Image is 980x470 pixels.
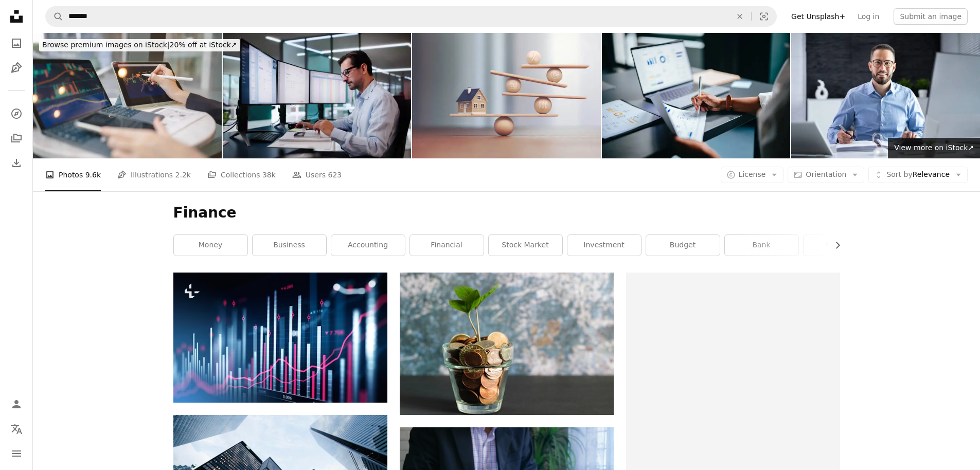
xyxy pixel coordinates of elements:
h1: Finance [173,204,840,222]
a: Financial chart and rising graph with lines and numbers and bar diagrams that illustrate stock ma... [173,333,387,342]
button: Visual search [752,7,776,26]
img: Tax Accountant Advisor Man Doing Sales Invoice [791,33,980,158]
button: scroll list to the right [828,235,840,256]
img: Real Estate Trading and Wooden Balance Scale, Depth Of Field [412,33,601,158]
a: Download History [6,153,27,173]
button: Search Unsplash [46,7,63,26]
a: money [174,235,247,256]
a: Illustrations [6,58,27,78]
a: budget [646,235,720,256]
a: financial [410,235,484,256]
a: accounting [331,235,405,256]
span: License [739,170,766,178]
a: Explore [6,103,27,124]
button: License [721,167,784,183]
span: View more on iStock ↗ [894,143,974,152]
button: Sort byRelevance [868,167,968,183]
span: 38k [262,169,276,180]
button: Language [6,419,27,439]
a: Log in [851,8,885,25]
a: banking [804,235,877,256]
span: Sort by [886,170,912,178]
a: Users 623 [292,158,342,191]
span: Orientation [806,170,846,178]
img: Digital Electronic Bill And Accountant E Invoice [223,33,412,158]
a: Log in / Sign up [6,394,27,414]
img: green plant in clear glass vase [400,273,614,415]
img: Financial advisor online trading cryptocurrency bitcoin in disruption business crisis protect sto... [33,33,222,158]
button: Orientation [788,167,864,183]
a: stock market [489,235,562,256]
img: Financial chart and rising graph with lines and numbers and bar diagrams that illustrate stock ma... [173,273,387,403]
form: Find visuals sitewide [45,6,777,27]
a: bank [725,235,798,256]
a: Illustrations 2.2k [117,158,191,191]
a: investment [567,235,641,256]
button: Clear [728,7,751,26]
span: 2.2k [175,169,191,180]
img: Close Up Photo Of Woman Hands Writing Report On A Paper In The Cafe [602,33,791,158]
button: Submit an image [894,8,968,25]
span: 623 [328,169,342,180]
a: Browse premium images on iStock|20% off at iStock↗ [33,33,246,58]
span: Relevance [886,170,950,180]
a: Collections [6,128,27,149]
a: Collections 38k [207,158,276,191]
a: business [253,235,326,256]
div: 20% off at iStock ↗ [39,39,240,51]
a: Photos [6,33,27,53]
a: green plant in clear glass vase [400,339,614,348]
button: Menu [6,443,27,464]
a: View more on iStock↗ [888,138,980,158]
a: Get Unsplash+ [785,8,851,25]
span: Browse premium images on iStock | [42,41,169,49]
